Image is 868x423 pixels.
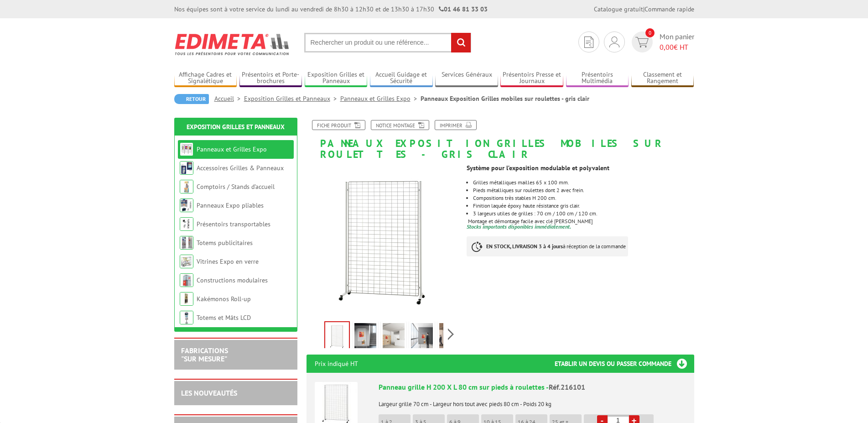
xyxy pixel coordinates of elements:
[645,5,694,13] a: Commande rapide
[473,180,694,185] li: Grilles métalliques mailles 65 x 100 mm.
[197,295,251,303] a: Kakémonos Roll-up
[467,223,571,230] font: Stocks importants disponibles immédiatement.
[312,120,365,130] a: Fiche produit
[180,273,193,287] img: Constructions modulaires
[421,94,589,103] li: Panneaux Exposition Grilles mobiles sur roulettes - gris clair
[197,239,253,247] a: Totems publicitaires
[197,220,270,228] a: Présentoirs transportables
[304,33,471,52] input: Rechercher un produit ou une référence...
[500,71,563,86] a: Présentoirs Presse et Journaux
[180,180,193,193] img: Comptoirs / Stands d'accueil
[584,37,593,48] img: devis rapide
[300,120,701,160] h1: Panneaux Exposition Grilles mobiles sur roulettes - gris clair
[660,42,694,52] span: € HT
[439,5,488,13] strong: 01 46 81 33 03
[315,355,358,373] p: Prix indiqué HT
[197,313,251,322] a: Totems et Mâts LCD
[371,120,429,130] a: Notice Montage
[566,71,629,86] a: Présentoirs Multimédia
[645,28,655,37] span: 0
[467,164,609,172] strong: Système pour l’exposition modulable et polyvalent
[180,236,193,250] img: Totems publicitaires
[174,27,291,61] img: Edimeta
[594,5,643,13] a: Catalogue gratuit
[354,323,376,351] img: panneau_exposition_grille_sur_roulettes_216102.jpg
[180,217,193,231] img: Présentoirs transportables
[181,388,237,397] a: LES NOUVEAUTÉS
[473,203,694,209] li: Finition laquée époxy haute résistance gris clair.
[555,355,694,373] h3: Etablir un devis ou passer commande
[467,236,628,256] p: à réception de la commande
[631,71,694,86] a: Classement et Rangement
[239,71,302,86] a: Présentoirs et Porte-brochures
[660,42,674,52] span: 0,00
[609,37,619,47] img: devis rapide
[197,257,259,266] a: Vitrines Expo en verre
[197,183,275,191] a: Comptoirs / Stands d'accueil
[174,94,209,104] a: Retour
[197,145,267,153] a: Panneaux et Grilles Expo
[447,327,455,342] span: Next
[174,5,488,14] div: Nos équipes sont à votre service du lundi au vendredi de 8h30 à 12h30 et de 13h30 à 17h30
[307,164,460,318] img: panneaux_et_grilles_216102.jpg
[473,211,694,216] li: 3 largeurs utiles de grilles : 70 cm / 100 cm / 120 cm.
[180,142,193,156] img: Panneaux et Grilles Expo
[635,37,649,47] img: devis rapide
[180,311,193,324] img: Totems et Mâts LCD
[180,161,193,175] img: Accessoires Grilles & Panneaux
[473,195,694,201] li: Compositions très stables H 200 cm.
[379,395,686,407] p: Largeur grille 70 cm - Largeur hors tout avec pieds 80 cm - Poids 20 kg
[187,123,285,131] a: Exposition Grilles et Panneaux
[244,94,340,103] a: Exposition Grilles et Panneaux
[305,71,368,86] a: Exposition Grilles et Panneaux
[180,255,193,268] img: Vitrines Expo en verre
[435,120,477,130] a: Imprimer
[486,243,563,250] strong: EN STOCK, LIVRAISON 3 à 4 jours
[197,164,284,172] a: Accessoires Grilles & Panneaux
[383,323,405,351] img: 216102_panneau_exposition_grille_roulettes_2.jpg
[174,71,237,86] a: Affichage Cadres et Signalétique
[468,218,593,225] span: Montage et démontage facile avec clé [PERSON_NAME]
[340,94,421,103] a: Panneaux et Grilles Expo
[370,71,433,86] a: Accueil Guidage et Sécurité
[379,382,686,392] div: Panneau grille H 200 X L 80 cm sur pieds à roulettes -
[181,346,228,363] a: FABRICATIONS"Sur Mesure"
[214,94,244,103] a: Accueil
[629,31,694,52] a: devis rapide 0 Mon panier 0,00€ HT
[594,5,694,14] div: |
[197,276,268,284] a: Constructions modulaires
[325,322,349,350] img: panneaux_et_grilles_216102.jpg
[549,382,585,392] span: Réf.216101
[451,33,471,52] input: rechercher
[197,201,264,209] a: Panneaux Expo pliables
[439,323,461,351] img: 216102_panneau_exposition_grille_roulettes_5.jpg
[435,71,498,86] a: Services Généraux
[180,198,193,212] img: Panneaux Expo pliables
[411,323,433,351] img: 216102_panneau_exposition_grille_roulettes_4.jpg
[660,31,694,52] span: Mon panier
[180,292,193,306] img: Kakémonos Roll-up
[473,188,694,193] li: Pieds métalliques sur roulettes dont 2 avec frein.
